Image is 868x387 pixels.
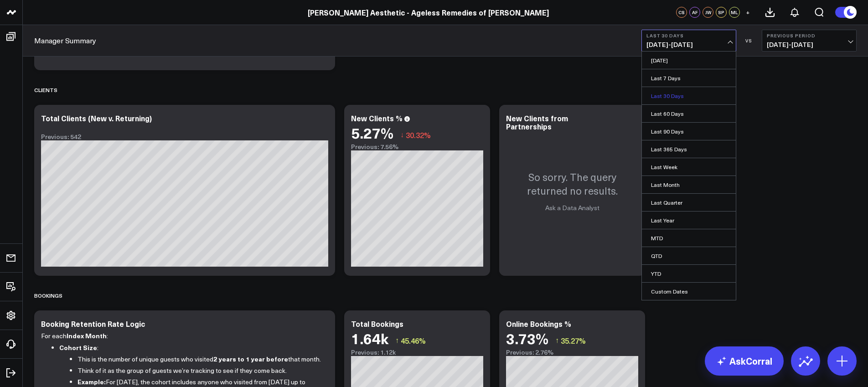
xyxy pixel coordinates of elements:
a: Last 60 Days [642,105,736,122]
a: MTD [642,229,736,247]
span: + [746,9,750,15]
div: New Clients from Partnerships [506,113,568,131]
div: Online Bookings % [506,319,571,329]
div: JW [703,7,713,18]
div: 5.27% [351,124,393,141]
span: ↑ [395,335,399,346]
div: SP [716,7,727,18]
a: Ask a Data Analyst [545,203,599,212]
span: 35.27% [561,335,586,346]
div: CS [676,7,687,18]
div: Previous: 1.12k [351,349,483,356]
a: Last 365 Days [642,140,736,158]
p: Think of it as the group of guests we’re tracking to see if they come back. [77,365,321,377]
a: Last Week [642,158,736,175]
a: Manager Summary [34,36,96,46]
div: 3.73% [506,330,548,346]
span: [DATE] - [DATE] [767,41,852,48]
a: Last Month [642,176,736,193]
div: Total Bookings [351,319,403,329]
div: AF [689,7,700,18]
div: New Clients % [351,113,403,123]
a: YTD [642,265,736,282]
div: Booking Retention Rate Logic [41,319,145,329]
strong: Cohort Size [59,343,97,352]
div: Previous: 542 [41,133,328,140]
a: Last 7 Days [642,69,736,87]
a: Last 30 Days [642,87,736,104]
div: 1.64k [351,330,388,346]
a: [PERSON_NAME] Aesthetic - Ageless Remedies of [PERSON_NAME] [308,7,549,17]
button: Previous Period[DATE]-[DATE] [762,30,857,52]
div: ML [729,7,740,18]
a: QTD [642,247,736,264]
div: Previous: 2.76% [506,349,638,356]
div: Bookings [34,285,62,306]
a: Last Quarter [642,194,736,211]
span: ↑ [555,335,559,346]
span: [DATE] - [DATE] [646,41,731,48]
p: For each : [41,330,321,342]
a: Custom Dates [642,283,736,300]
span: ↓ [400,129,404,141]
a: Last 90 Days [642,123,736,140]
span: 45.46% [401,335,426,346]
button: Last 30 Days[DATE]-[DATE] [641,30,736,52]
a: Last Year [642,212,736,229]
b: Last 30 Days [646,33,731,38]
p: This is the number of unique guests who visited that month. [77,353,321,365]
b: Previous Period [767,33,852,38]
div: VS [741,38,757,43]
p: So sorry. The query returned no results. [508,170,636,197]
div: Clients [34,79,57,100]
a: [DATE] [642,52,736,69]
a: AskCorral [705,346,784,376]
span: 30.32% [406,130,431,140]
div: Total Clients (New v. Returning) [41,113,152,123]
p: : [59,342,321,354]
strong: 2 years to 1 year before [213,354,288,363]
button: + [742,7,753,18]
strong: Index Month [67,331,107,340]
strong: Example: [77,377,106,386]
div: Previous: 7.56% [351,143,483,150]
